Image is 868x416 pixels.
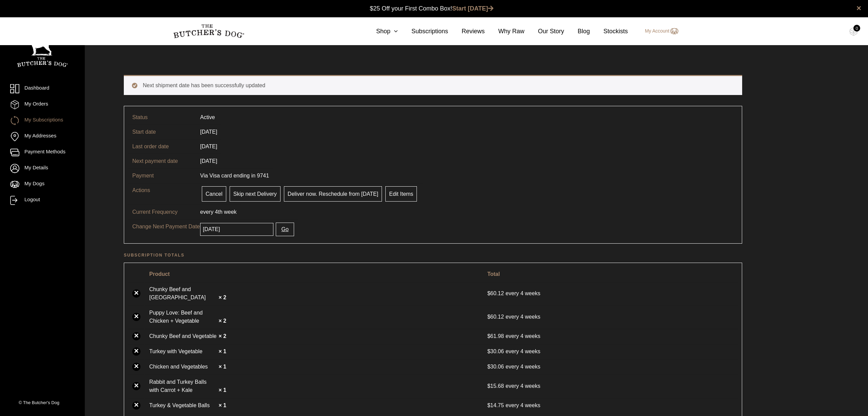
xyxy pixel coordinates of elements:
span: $ [487,364,490,370]
td: Active [196,110,219,125]
a: Our Story [524,27,564,36]
a: My Dogs [10,180,75,189]
a: My Details [10,164,75,173]
td: [DATE] [196,154,221,168]
span: $ [487,402,490,408]
a: Subscriptions [398,27,448,36]
span: 61.98 [487,333,506,339]
td: Status [128,110,196,125]
td: Last order date [128,139,196,154]
span: $ [487,333,490,339]
a: My Subscriptions [10,116,75,125]
span: every 4th [200,209,223,215]
h2: Subscription totals [124,252,742,259]
a: Turkey & Vegetable Balls [149,401,217,410]
a: My Orders [10,100,75,109]
span: 15.68 [487,383,506,389]
strong: × 2 [218,318,226,324]
a: Chunky Beef and [GEOGRAPHIC_DATA] [149,285,217,302]
a: × [132,401,140,410]
a: Dashboard [10,84,75,93]
span: 60.12 [487,290,506,296]
span: week [224,209,236,215]
a: × [132,289,140,298]
td: every 4 weeks [483,375,738,397]
td: Start date [128,125,196,139]
a: Turkey with Vegetable [149,347,217,356]
td: every 4 weeks [483,282,738,305]
td: every 4 weeks [483,359,738,374]
span: $ [487,314,490,320]
button: Go [276,223,294,236]
span: $ [487,383,490,389]
td: Actions [128,183,196,205]
td: every 4 weeks [483,329,738,343]
a: Rabbit and Turkey Balls with Carrot + Kale [149,378,217,394]
img: TBD_Cart-Empty.png [849,27,858,36]
a: My Addresses [10,132,75,141]
a: Puppy Love: Beef and Chicken + Vegetable [149,309,217,325]
span: 30.06 [487,364,506,370]
td: Payment [128,168,196,183]
a: Shop [363,27,398,36]
a: Start [DATE] [452,5,494,12]
a: × [132,313,140,321]
th: Product [145,267,483,281]
a: Payment Methods [10,148,75,157]
a: Skip next Delivery [230,186,281,202]
th: Total [483,267,738,281]
td: Next payment date [128,154,196,168]
a: Cancel [202,186,226,202]
strong: × 1 [218,387,226,393]
a: My Account [638,27,678,35]
td: every 4 weeks [483,398,738,413]
span: $ [487,290,490,296]
a: × [132,332,140,340]
td: [DATE] [196,125,221,139]
strong: × 1 [218,364,226,370]
p: Change Next Payment Date [132,223,200,231]
td: every 4 weeks [483,344,738,359]
a: Chicken and Vegetables [149,363,217,371]
strong: × 2 [218,295,226,300]
a: Blog [564,27,590,36]
a: Reviews [448,27,485,36]
div: Next shipment date has been successfully updated [124,75,742,95]
span: $ [487,348,490,354]
a: × [132,347,140,356]
span: 30.06 [487,348,506,354]
strong: × 1 [218,348,226,354]
span: 14.75 [487,402,506,408]
strong: × 1 [218,402,226,408]
a: Why Raw [485,27,524,36]
img: TBD_Portrait_Logo_White.png [17,35,68,67]
strong: × 2 [218,333,226,339]
a: Deliver now. Reschedule from [DATE] [284,186,382,202]
a: Stockists [590,27,628,36]
span: 60.12 [487,314,506,320]
a: Chunky Beef and Vegetable [149,332,217,340]
a: × [132,363,140,371]
a: close [856,4,861,12]
p: Current Frequency [132,208,200,216]
div: 0 [853,25,860,32]
a: × [132,382,140,390]
span: Via Visa card ending in 9741 [200,173,269,178]
td: [DATE] [196,139,221,154]
a: Logout [10,196,75,205]
a: Edit Items [385,186,417,202]
td: every 4 weeks [483,305,738,328]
